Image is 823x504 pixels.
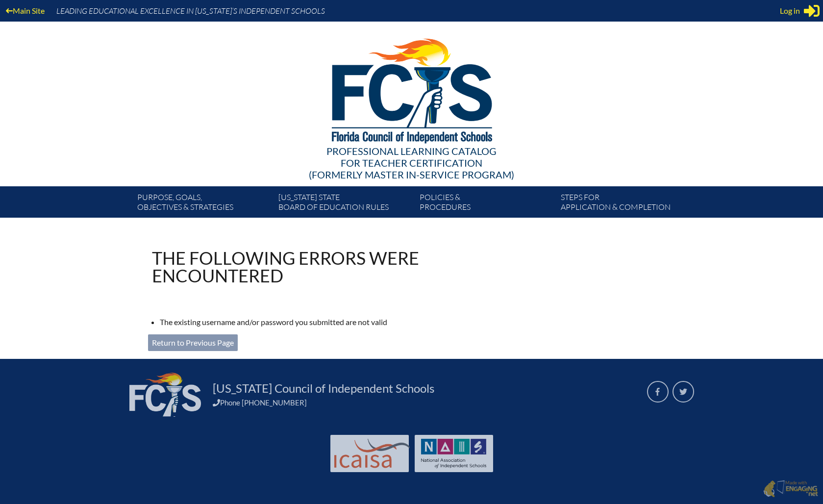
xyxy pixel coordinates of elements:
[2,4,49,17] a: Main Site
[213,398,635,407] div: Phone [PHONE_NUMBER]
[129,145,694,180] div: Professional Learning Catalog (formerly Master In-service Program)
[133,190,274,218] a: Purpose, goals,objectives & strategies
[421,439,487,468] img: NAIS Logo
[209,380,438,396] a: [US_STATE] Council of Independent Schools
[341,157,482,169] span: for Teacher Certification
[152,249,497,284] h1: The following errors were encountered
[804,3,820,19] svg: Sign in or register
[759,478,822,501] a: Made with
[557,190,698,218] a: Steps forapplication & completion
[785,480,818,498] p: Made with
[776,480,787,494] img: Engaging - Bring it online
[148,334,238,351] a: Return to Previous Page
[274,190,416,218] a: [US_STATE] StateBoard of Education rules
[763,480,775,498] img: Engaging - Bring it online
[334,439,410,468] img: Int'l Council Advancing Independent School Accreditation logo
[416,190,557,218] a: Policies &Procedures
[785,485,818,497] img: Engaging - Bring it online
[160,316,505,328] li: The existing username and/or password you submitted are not valid
[310,22,513,155] img: FCISlogo221.eps
[129,373,201,417] img: FCIS_logo_white
[780,5,800,17] span: Log in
